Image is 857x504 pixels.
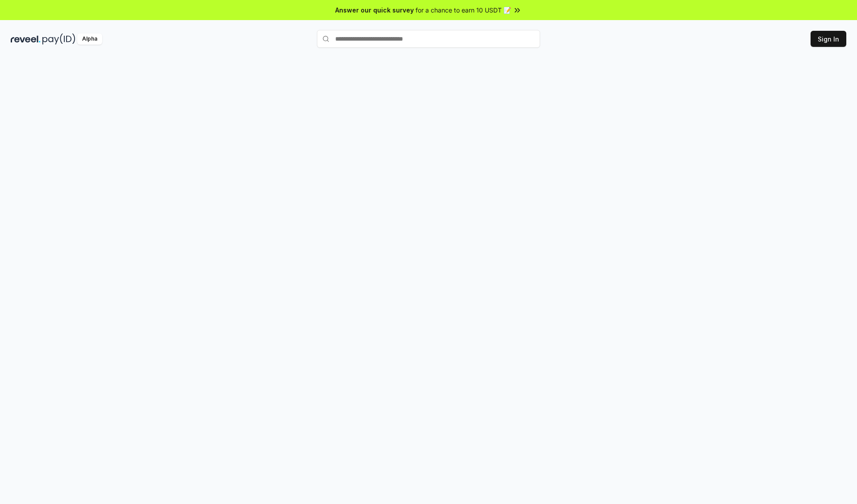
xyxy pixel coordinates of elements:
span: for a chance to earn 10 USDT 📝 [416,5,511,15]
button: Sign In [811,31,846,47]
img: pay_id [42,33,75,45]
div: Alpha [77,33,102,45]
img: reveel_dark [11,33,41,45]
span: Answer our quick survey [335,5,414,15]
